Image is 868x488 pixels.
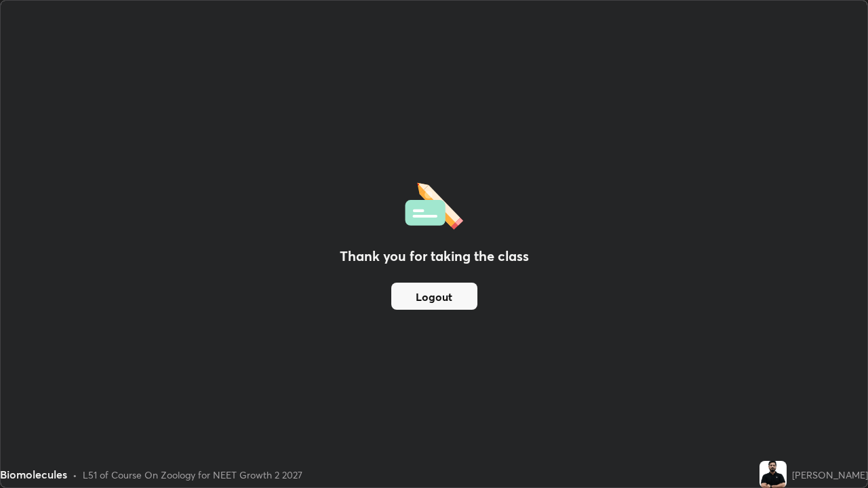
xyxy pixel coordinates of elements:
div: L51 of Course On Zoology for NEET Growth 2 2027 [83,468,302,482]
h2: Thank you for taking the class [340,246,529,266]
img: 54f690991e824e6993d50b0d6a1f1dc5.jpg [759,461,787,488]
div: • [73,468,77,482]
div: [PERSON_NAME] [792,468,868,482]
button: Logout [391,283,477,310]
img: offlineFeedback.1438e8b3.svg [405,178,463,230]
